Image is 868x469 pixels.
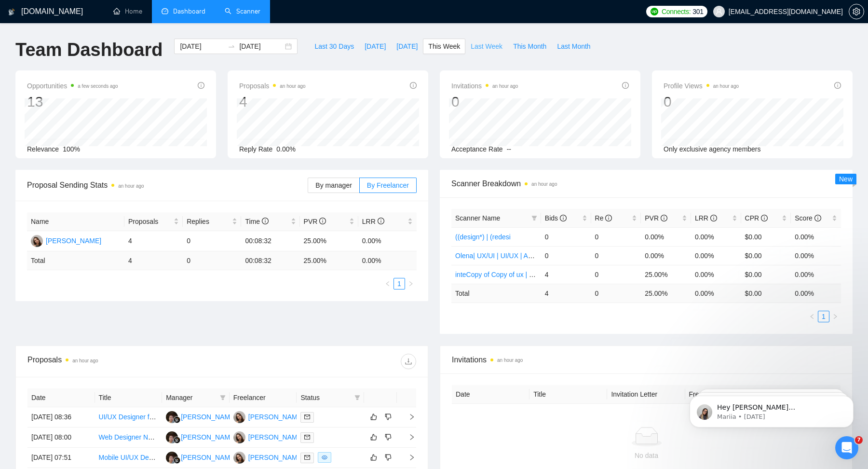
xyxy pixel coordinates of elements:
[691,284,741,303] td: 0.00 %
[401,454,415,461] span: right
[319,218,326,224] span: info-circle
[166,452,178,464] img: NK
[245,218,268,225] span: Time
[855,436,863,444] span: 7
[452,354,841,366] span: Invitations
[641,284,691,303] td: 25.00 %
[27,354,222,369] div: Proposals
[492,83,518,89] time: an hour ago
[818,311,829,322] a: 1
[180,41,224,52] input: Start date
[367,181,409,189] span: By Freelancer
[641,265,691,284] td: 25.00%
[529,385,607,404] th: Title
[181,412,236,422] div: [PERSON_NAME]
[162,8,168,14] span: dashboard
[382,278,393,290] button: left
[309,39,359,54] button: Last 30 Days
[174,437,180,443] img: gigradar-bm.png
[322,455,327,460] span: eye
[239,93,306,111] div: 4
[27,93,118,111] div: 13
[591,227,641,246] td: 0
[233,413,304,420] a: YS[PERSON_NAME]
[166,392,216,403] span: Manager
[691,246,741,265] td: 0.00%
[541,227,591,246] td: 0
[27,388,95,407] th: Date
[541,284,591,303] td: 4
[304,218,326,225] span: PVR
[99,433,287,441] a: Web Designer Needed for One-Page Entrepreneur Saving Tool
[300,231,358,251] td: 25.00%
[382,278,393,290] li: Previous Page
[710,215,717,221] span: info-circle
[354,395,360,400] span: filter
[745,214,768,222] span: CPR
[405,278,417,290] li: Next Page
[385,454,392,461] span: dislike
[95,428,163,448] td: Web Designer Needed for One-Page Entrepreneur Saving Tool
[622,82,629,89] span: info-circle
[691,265,741,284] td: 0.00%
[591,246,641,265] td: 0
[166,413,236,420] a: NK[PERSON_NAME]
[818,311,829,322] li: 1
[314,41,354,52] span: Last 30 Days
[716,8,722,15] span: user
[405,278,417,290] button: right
[382,452,394,463] button: dislike
[31,236,101,244] a: YS[PERSON_NAME]
[560,215,567,221] span: info-circle
[241,251,299,270] td: 00:08:32
[460,450,833,461] div: No data
[849,8,864,15] span: setting
[31,235,43,247] img: YS
[124,212,183,231] th: Proposals
[124,251,183,270] td: 4
[455,252,581,260] a: Olena| UX/UI | UI/UX | AB | main template
[27,145,59,153] span: Relevance
[95,388,163,407] th: Title
[508,39,552,54] button: This Month
[605,215,612,221] span: info-circle
[233,452,245,464] img: YS
[166,433,236,441] a: NK[PERSON_NAME]
[829,311,841,322] li: Next Page
[370,454,377,461] span: like
[113,7,142,15] a: homeHome
[27,179,308,191] span: Proposal Sending Stats
[262,218,269,224] span: info-circle
[239,41,283,52] input: End date
[423,39,465,54] button: This Week
[394,278,405,289] a: 1
[95,448,163,468] td: Mobile UI/UX Designer Needed for Modern Trades Marketplace App in Figma
[42,37,166,46] p: Message from Mariia, sent 1w ago
[513,41,546,52] span: This Month
[368,452,380,463] button: like
[410,82,417,89] span: info-circle
[248,452,304,463] div: [PERSON_NAME]
[452,385,529,404] th: Date
[300,392,351,403] span: Status
[814,215,821,221] span: info-circle
[675,375,868,443] iframe: Intercom notifications message
[791,246,841,265] td: 0.00%
[741,284,791,303] td: $ 0.00
[370,433,377,441] span: like
[806,311,818,322] li: Previous Page
[465,39,508,54] button: Last Week
[393,278,405,290] li: 1
[300,251,358,270] td: 25.00 %
[661,215,667,221] span: info-circle
[27,80,118,92] span: Opportunities
[378,218,384,224] span: info-circle
[365,41,386,52] span: [DATE]
[166,431,178,443] img: NK
[174,457,180,464] img: gigradar-bm.png
[401,414,415,420] span: right
[835,436,858,459] iframe: Intercom live chat
[368,431,380,443] button: like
